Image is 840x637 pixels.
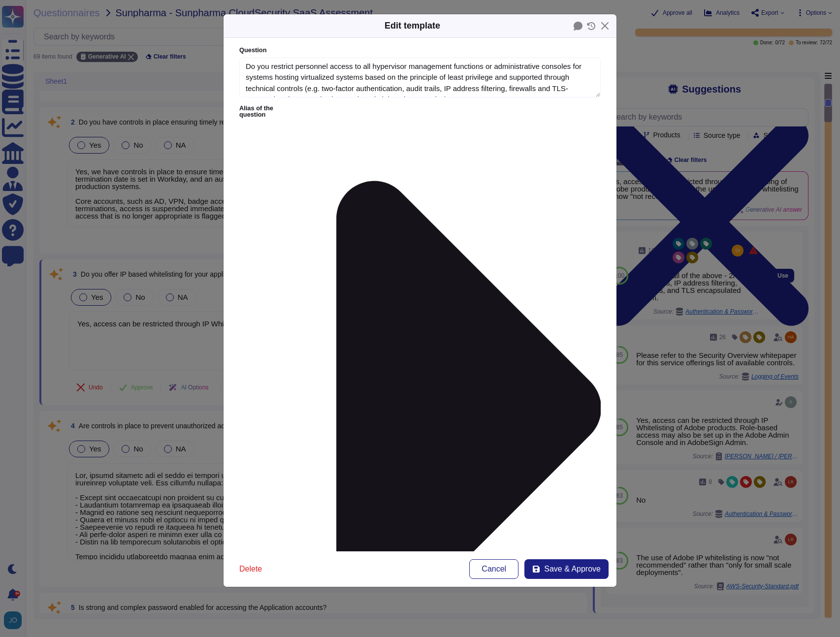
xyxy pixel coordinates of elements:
textarea: Do you restrict personnel access to all hypervisor management functions or administrative console... [239,58,601,98]
span: Cancel [482,565,506,573]
button: Cancel [469,559,518,579]
div: Edit template [385,19,440,32]
button: Save & Approve [524,559,609,579]
span: Save & Approve [544,565,601,573]
span: Delete [239,565,262,573]
button: Delete [231,559,270,579]
label: Question [239,47,601,54]
button: Close [597,18,613,33]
